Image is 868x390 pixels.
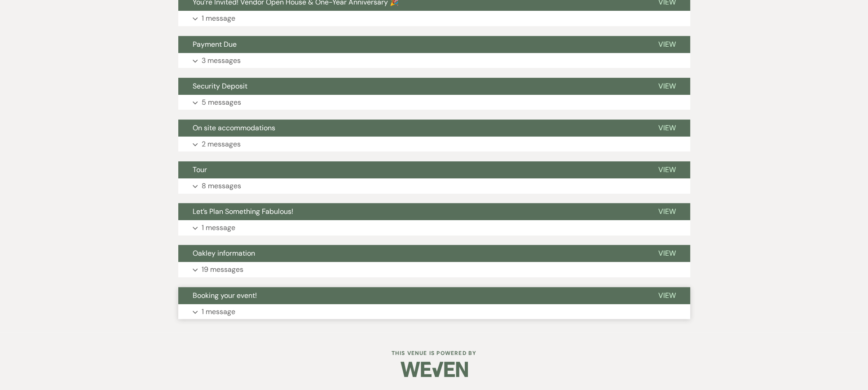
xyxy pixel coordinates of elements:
[202,222,235,234] p: 1 message
[178,178,690,194] button: 8 messages
[178,245,644,262] button: Oakley information
[193,248,255,258] span: Oakley information
[658,165,676,174] span: View
[178,11,690,26] button: 1 message
[178,304,690,319] button: 1 message
[193,81,247,91] span: Security Deposit
[178,203,644,220] button: Let’s Plan Something Fabulous!
[178,287,644,304] button: Booking your event!
[658,207,676,216] span: View
[178,137,690,152] button: 2 messages
[178,95,690,110] button: 5 messages
[178,36,644,53] button: Payment Due
[658,291,676,300] span: View
[202,13,235,24] p: 1 message
[644,287,690,304] button: View
[658,40,676,49] span: View
[401,354,468,385] img: Weven Logo
[193,40,237,49] span: Payment Due
[658,248,676,258] span: View
[202,180,241,192] p: 8 messages
[644,36,690,53] button: View
[644,245,690,262] button: View
[178,262,690,277] button: 19 messages
[202,264,243,275] p: 19 messages
[644,161,690,178] button: View
[644,78,690,95] button: View
[193,291,257,300] span: Booking your event!
[202,138,241,150] p: 2 messages
[178,53,690,68] button: 3 messages
[644,120,690,137] button: View
[193,165,207,174] span: Tour
[178,220,690,235] button: 1 message
[178,78,644,95] button: Security Deposit
[202,97,241,108] p: 5 messages
[644,203,690,220] button: View
[202,306,235,318] p: 1 message
[178,161,644,178] button: Tour
[202,55,241,66] p: 3 messages
[658,123,676,133] span: View
[193,207,293,216] span: Let’s Plan Something Fabulous!
[658,81,676,91] span: View
[193,123,275,133] span: On site accommodations
[178,120,644,137] button: On site accommodations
